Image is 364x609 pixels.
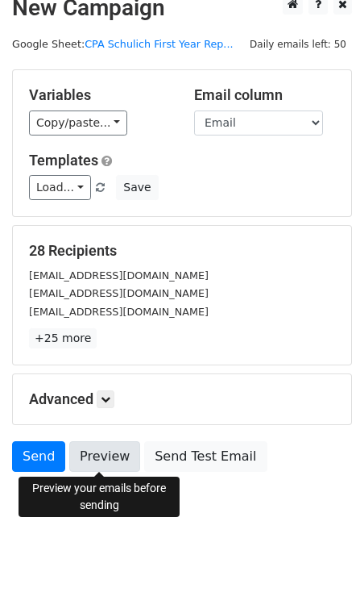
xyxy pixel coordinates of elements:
[19,477,180,517] div: Preview your emails before sending
[29,175,91,200] a: Load...
[12,441,65,472] a: Send
[69,441,140,472] a: Preview
[85,38,233,50] a: CPA Schulich First Year Rep...
[29,111,127,136] a: Copy/paste...
[12,38,234,50] small: Google Sheet:
[116,175,158,200] button: Save
[283,532,364,609] iframe: Chat Widget
[194,86,335,104] h5: Email column
[29,86,170,104] h5: Variables
[29,269,209,282] small: [EMAIL_ADDRESS][DOMAIN_NAME]
[29,390,335,408] h5: Advanced
[144,441,267,472] a: Send Test Email
[29,306,209,318] small: [EMAIL_ADDRESS][DOMAIN_NAME]
[29,152,98,169] a: Templates
[29,242,335,260] h5: 28 Recipients
[29,328,97,348] a: +25 more
[29,287,209,299] small: [EMAIL_ADDRESS][DOMAIN_NAME]
[244,35,352,53] span: Daily emails left: 50
[244,38,352,50] a: Daily emails left: 50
